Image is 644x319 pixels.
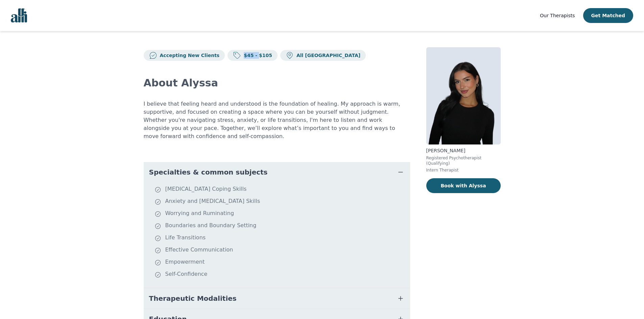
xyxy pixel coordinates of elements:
li: Worrying and Ruminating [154,209,407,219]
p: $45 - $105 [241,52,272,59]
p: Accepting New Clients [157,52,220,59]
li: Boundaries and Boundary Setting [154,221,407,231]
button: Therapeutic Modalities [144,288,410,309]
h2: About Alyssa [144,77,410,89]
span: Specialties & common subjects [149,167,268,177]
li: Empowerment [154,258,407,267]
p: Intern Therapist [426,167,501,173]
p: Registered Psychotherapist (Qualifying) [426,155,501,166]
span: Therapeutic Modalities [149,294,237,303]
p: All [GEOGRAPHIC_DATA] [294,52,360,59]
li: Effective Communication [154,246,407,255]
button: Book with Alyssa [426,178,501,193]
a: Our Therapists [540,11,575,20]
p: I believe that feeling heard and understood is the foundation of healing. My approach is warm, su... [144,100,410,140]
li: [MEDICAL_DATA] Coping Skills [154,185,407,194]
img: alli logo [11,8,27,23]
li: Self-Confidence [154,270,407,280]
button: Get Matched [583,8,633,23]
button: Specialties & common subjects [144,162,410,182]
p: [PERSON_NAME] [426,147,501,154]
img: Alyssa_Tweedie [426,47,501,144]
li: Anxiety and [MEDICAL_DATA] Skills [154,197,407,207]
li: Life Transitions [154,234,407,243]
span: Our Therapists [540,13,575,18]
